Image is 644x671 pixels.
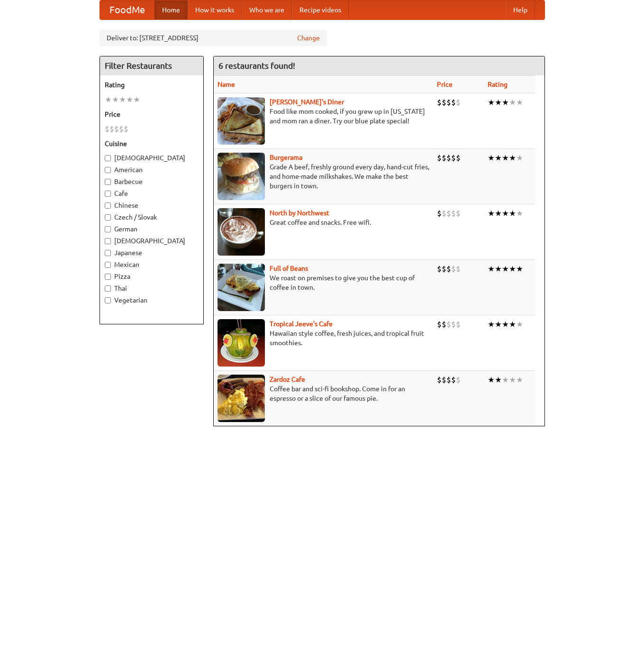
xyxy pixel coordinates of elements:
[456,208,461,219] li: $
[218,218,429,227] p: Great coffee and snacks. Free wifi.
[437,81,453,88] a: Price
[516,319,523,330] li: ★
[495,153,502,163] li: ★
[502,264,509,274] li: ★
[446,208,451,219] li: $
[456,264,461,274] li: $
[509,375,516,385] li: ★
[105,236,199,246] label: [DEMOGRAPHIC_DATA]
[495,375,502,385] li: ★
[112,94,119,105] li: ★
[509,153,516,163] li: ★
[270,98,344,106] a: [PERSON_NAME]'s Diner
[218,162,429,191] p: Grade A beef, freshly ground every day, hand-cut fries, and home-made milkshakes. We make the bes...
[218,319,265,367] img: jeeves.jpg
[446,153,451,163] li: $
[292,0,349,19] a: Recipe videos
[451,208,456,219] li: $
[442,375,446,385] li: $
[105,155,111,161] input: [DEMOGRAPHIC_DATA]
[488,375,495,385] li: ★
[456,375,461,385] li: $
[270,320,333,328] b: Tropical Jeeve's Cafe
[218,329,429,348] p: Hawaiian style coffee, fresh juices, and tropical fruit smoothies.
[105,191,111,197] input: Cafe
[133,94,140,105] li: ★
[442,153,446,163] li: $
[451,97,456,108] li: $
[437,153,442,163] li: $
[437,97,442,108] li: $
[218,81,235,88] a: Name
[100,56,203,75] h4: Filter Restaurants
[488,81,508,88] a: Rating
[105,224,199,234] label: German
[105,153,199,163] label: [DEMOGRAPHIC_DATA]
[516,264,523,274] li: ★
[188,0,242,19] a: How it works
[100,0,154,19] a: FoodMe
[105,295,199,305] label: Vegetarian
[488,319,495,330] li: ★
[126,94,133,105] li: ★
[119,124,124,134] li: $
[495,264,502,274] li: ★
[114,124,119,134] li: $
[218,273,429,292] p: We roast on premises to give you the best cup of coffee in town.
[105,124,109,134] li: $
[456,153,461,163] li: $
[495,319,502,330] li: ★
[502,208,509,219] li: ★
[124,124,128,134] li: $
[105,189,199,198] label: Cafe
[451,264,456,274] li: $
[488,97,495,108] li: ★
[451,319,456,330] li: $
[105,179,111,185] input: Barbecue
[154,0,188,19] a: Home
[451,375,456,385] li: $
[502,375,509,385] li: ★
[509,208,516,219] li: ★
[105,139,199,148] h5: Cuisine
[218,107,429,126] p: Food like mom cooked, if you grew up in [US_STATE] and mom ran a diner. Try our blue plate special!
[446,319,451,330] li: $
[488,208,495,219] li: ★
[105,250,111,256] input: Japanese
[456,319,461,330] li: $
[105,110,199,119] h5: Price
[119,94,126,105] li: ★
[105,165,199,175] label: American
[100,29,327,46] div: Deliver to: [STREET_ADDRESS]
[270,265,308,272] a: Full of Beans
[502,153,509,163] li: ★
[437,375,442,385] li: $
[442,319,446,330] li: $
[446,375,451,385] li: $
[506,0,535,19] a: Help
[442,208,446,219] li: $
[218,384,429,403] p: Coffee bar and sci-fi bookshop. Come in for an espresso or a slice of our famous pie.
[509,319,516,330] li: ★
[516,208,523,219] li: ★
[105,201,199,210] label: Chinese
[270,209,329,217] a: North by Northwest
[218,208,265,256] img: north.jpg
[437,319,442,330] li: $
[105,285,111,292] input: Thai
[488,264,495,274] li: ★
[270,154,302,161] a: Burgerama
[105,94,112,105] li: ★
[105,284,199,293] label: Thai
[105,248,199,257] label: Japanese
[516,97,523,108] li: ★
[105,272,199,281] label: Pizza
[451,153,456,163] li: $
[218,153,265,200] img: burgerama.jpg
[270,376,305,383] a: Zardoz Cafe
[105,260,199,269] label: Mexican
